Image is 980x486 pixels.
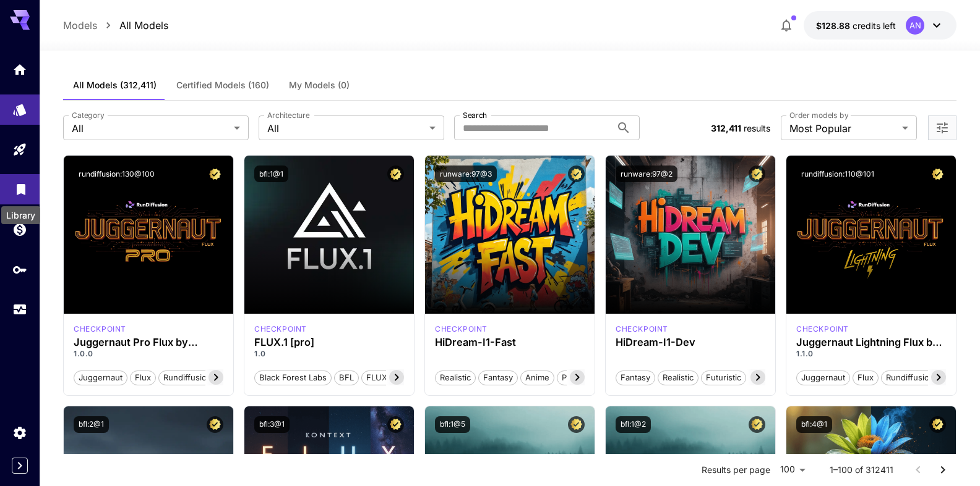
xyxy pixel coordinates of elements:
[478,369,518,385] button: Fantasy
[853,372,878,384] span: flux
[267,121,424,136] span: All
[130,369,156,385] button: flux
[749,416,765,433] button: Certified Model – Vetted for best performance and includes a commercial license.
[387,165,404,182] button: Certified Model – Vetted for best performance and includes a commercial license.
[255,372,331,384] span: Black Forest Labs
[775,461,810,479] div: 100
[435,337,585,348] h3: HiDream-I1-Fast
[796,324,849,335] div: FLUX.1 D
[435,324,488,335] div: HiDream Fast
[176,80,269,91] span: Certified Models (160)
[74,369,127,385] button: juggernaut
[658,369,698,385] button: Realistic
[12,302,27,317] div: Usage
[749,165,765,182] button: Certified Model – Vetted for best performance and includes a commercial license.
[906,16,924,35] div: AN
[207,165,223,182] button: Certified Model – Vetted for best performance and includes a commercial license.
[616,416,651,433] button: bfl:1@2
[362,372,418,384] span: FLUX.1 [pro]
[435,369,476,385] button: Realistic
[159,372,216,384] span: rundiffusion
[616,372,655,384] span: Fantasy
[797,372,849,384] span: juggernaut
[830,464,893,476] p: 1–100 of 312411
[935,120,950,136] button: Open more filters
[158,369,217,385] button: rundiffusion
[254,324,307,335] div: fluxpro
[557,369,594,385] button: Portrait
[361,369,419,385] button: FLUX.1 [pro]
[12,425,27,440] div: Settings
[207,416,223,433] button: Certified Model – Vetted for best performance and includes a commercial license.
[853,20,896,31] span: credits left
[12,222,27,237] div: Wallet
[334,369,359,385] button: BFL
[74,416,109,433] button: bfl:2@1
[131,372,155,384] span: flux
[557,372,593,384] span: Portrait
[479,372,517,384] span: Fantasy
[931,458,955,482] button: Go to next page
[72,121,229,136] span: All
[658,372,698,384] span: Realistic
[254,348,404,359] p: 1.0
[789,121,897,136] span: Most Popular
[796,348,946,359] p: 1.1.0
[254,324,307,335] p: checkpoint
[74,324,126,335] div: FLUX.1 D
[463,110,487,120] label: Search
[12,62,27,77] div: Home
[289,80,350,91] span: My Models (0)
[616,337,765,348] div: HiDream-I1-Dev
[63,18,168,33] nav: breadcrumb
[616,324,668,335] div: HiDream Dev
[853,369,879,385] button: flux
[796,369,850,385] button: juggernaut
[387,416,404,433] button: Certified Model – Vetted for best performance and includes a commercial license.
[74,165,160,182] button: rundiffusion:130@100
[796,165,879,182] button: rundiffusion:110@101
[73,80,157,91] span: All Models (312,411)
[436,372,475,384] span: Realistic
[789,110,848,120] label: Order models by
[119,18,168,33] a: All Models
[254,165,288,182] button: bfl:1@1
[711,123,741,133] span: 312,411
[796,337,946,348] h3: Juggernaut Lightning Flux by RunDiffusion
[796,416,832,433] button: bfl:4@1
[568,416,585,433] button: Certified Model – Vetted for best performance and includes a commercial license.
[254,416,290,433] button: bfl:3@1
[254,337,404,348] h3: FLUX.1 [pro]
[882,372,939,384] span: rundiffusion
[72,110,105,120] label: Category
[74,324,126,335] p: checkpoint
[616,324,668,335] p: checkpoint
[267,110,309,120] label: Architecture
[74,372,127,384] span: juggernaut
[12,98,27,114] div: Models
[12,262,27,277] div: API Keys
[816,19,896,32] div: $128.88116
[435,416,470,433] button: bfl:1@5
[435,324,488,335] p: checkpoint
[929,165,946,182] button: Certified Model – Vetted for best performance and includes a commercial license.
[744,123,770,133] span: results
[929,416,946,433] button: Certified Model – Vetted for best performance and includes a commercial license.
[254,369,332,385] button: Black Forest Labs
[520,369,554,385] button: Anime
[701,369,746,385] button: Futuristic
[14,178,28,193] div: Library
[796,324,849,335] p: checkpoint
[1,206,40,224] div: Library
[435,165,497,182] button: runware:97@3
[12,142,27,157] div: Playground
[804,11,956,40] button: $128.88116AN
[881,369,939,385] button: rundiffusion
[74,337,223,348] h3: Juggernaut Pro Flux by RunDiffusion
[12,458,28,474] button: Expand sidebar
